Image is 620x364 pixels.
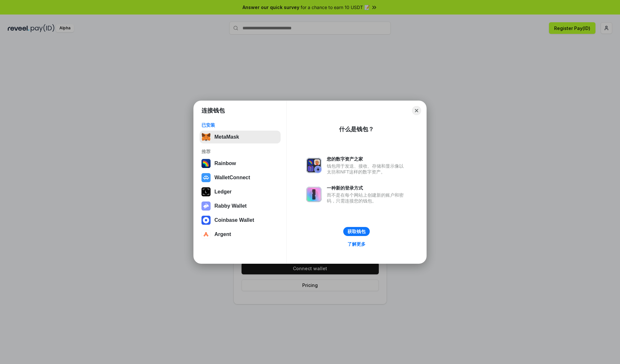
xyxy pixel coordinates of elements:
[214,189,232,195] div: Ledger
[201,159,211,168] img: svg+xml,%3Csvg%20width%3D%22120%22%20height%3D%22120%22%20viewBox%3D%220%200%20120%20120%22%20fil...
[201,187,211,196] img: svg+xml,%3Csvg%20xmlns%3D%22http%3A%2F%2Fwww.w3.org%2F2000%2Fsvg%22%20width%3D%2228%22%20height%3...
[214,203,247,209] div: Rabby Wallet
[200,214,281,227] button: Coinbase Wallet
[200,185,281,198] button: Ledger
[200,171,281,184] button: WalletConnect
[200,200,281,212] button: Rabby Wallet
[344,240,369,248] a: 了解更多
[200,157,281,170] button: Rainbow
[214,175,250,181] div: WalletConnect
[327,185,407,191] div: 一种新的登录方式
[201,149,279,154] div: 推荐
[327,156,407,162] div: 您的数字资产之家
[200,228,281,241] button: Argent
[412,106,421,115] button: Close
[327,192,407,204] div: 而不是在每个网站上创建新的账户和密码，只需连接您的钱包。
[306,187,322,202] img: svg+xml,%3Csvg%20xmlns%3D%22http%3A%2F%2Fwww.w3.org%2F2000%2Fsvg%22%20fill%3D%22none%22%20viewBox...
[214,217,254,223] div: Coinbase Wallet
[214,134,239,140] div: MetaMask
[201,122,279,128] div: 已安装
[343,227,370,236] button: 获取钱包
[201,216,211,225] img: svg+xml,%3Csvg%20width%3D%2228%22%20height%3D%2228%22%20viewBox%3D%220%200%2028%2028%22%20fill%3D...
[200,131,281,143] button: MetaMask
[347,229,366,234] div: 获取钱包
[214,161,236,166] div: Rainbow
[201,107,225,114] h1: 连接钱包
[327,163,407,175] div: 钱包用于发送、接收、存储和显示像以太坊和NFT这样的数字资产。
[214,231,231,237] div: Argent
[347,241,366,247] div: 了解更多
[201,202,211,211] img: svg+xml,%3Csvg%20xmlns%3D%22http%3A%2F%2Fwww.w3.org%2F2000%2Fsvg%22%20fill%3D%22none%22%20viewBox...
[201,133,211,142] img: svg+xml,%3Csvg%20fill%3D%22none%22%20height%3D%2233%22%20viewBox%3D%220%200%2035%2033%22%20width%...
[306,158,322,173] img: svg+xml,%3Csvg%20xmlns%3D%22http%3A%2F%2Fwww.w3.org%2F2000%2Fsvg%22%20fill%3D%22none%22%20viewBox...
[201,230,211,239] img: svg+xml,%3Csvg%20width%3D%2228%22%20height%3D%2228%22%20viewBox%3D%220%200%2028%2028%22%20fill%3D...
[201,173,211,182] img: svg+xml,%3Csvg%20width%3D%2228%22%20height%3D%2228%22%20viewBox%3D%220%200%2028%2028%22%20fill%3D...
[339,125,374,133] div: 什么是钱包？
